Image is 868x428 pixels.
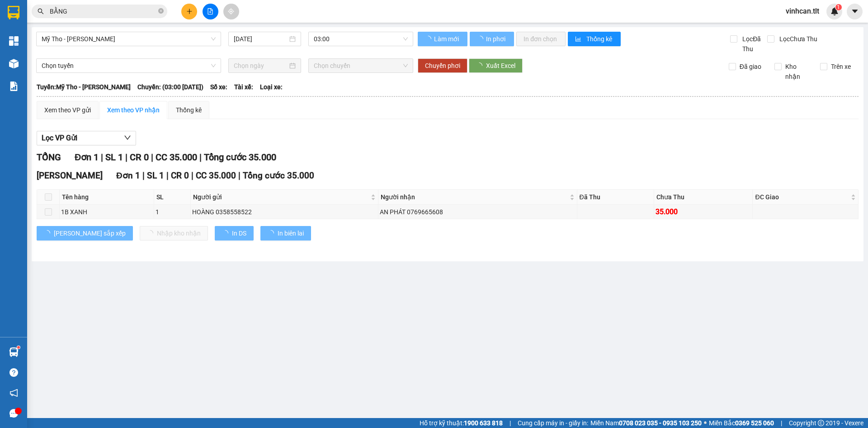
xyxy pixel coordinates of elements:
span: vinhcan.tlt [778,5,826,17]
span: | [199,152,202,163]
div: 1B XANH [61,207,152,217]
button: plus [181,4,197,19]
span: Miền Nam [590,418,702,428]
span: [PERSON_NAME] [37,170,103,181]
span: 03:00 [314,32,408,46]
span: close-circle [158,7,164,16]
span: SL 1 [105,152,123,163]
span: caret-down [851,7,859,15]
span: Đã giao [736,62,765,72]
span: | [101,152,103,163]
span: notification [9,389,18,397]
span: | [142,170,145,181]
img: logo-vxr [8,6,19,19]
span: Làm mới [434,34,460,44]
button: bar-chartThống kê [568,32,621,46]
span: down [124,134,131,141]
button: In biên lai [260,226,311,240]
div: Thống kê [176,105,202,115]
span: CR 0 [130,152,149,163]
span: loading [222,230,232,236]
text: CTTLT1508250037 [42,43,165,59]
span: In biên lai [278,228,304,238]
img: icon-new-feature [830,7,839,15]
div: 1 [156,207,189,217]
button: Lọc VP Gửi [37,131,136,145]
button: In DS [215,226,254,240]
div: Xem theo VP gửi [44,105,91,115]
span: Chọn chuyến [314,59,408,72]
th: Chưa Thu [654,190,753,205]
span: 1 [837,4,840,10]
span: Đơn 1 [75,152,99,163]
span: Xuất Excel [486,61,515,71]
div: [PERSON_NAME] [5,65,201,89]
span: loading [476,63,486,69]
span: loading [268,230,278,236]
span: close-circle [158,8,164,14]
button: caret-down [847,4,863,19]
span: CC 35.000 [156,152,197,163]
span: Thống kê [586,34,613,44]
span: | [166,170,169,181]
span: CC 35.000 [196,170,236,181]
span: Tổng cước 35.000 [204,152,276,163]
span: In phơi [486,34,507,44]
span: [PERSON_NAME] sắp xếp [54,228,126,238]
strong: 0708 023 035 - 0935 103 250 [619,419,702,427]
span: Người gửi [193,192,369,202]
th: Đã Thu [577,190,655,205]
div: AN PHÁT 0769665608 [380,207,575,217]
span: Loại xe: [260,82,283,92]
button: file-add [203,4,218,19]
img: warehouse-icon [9,347,19,357]
span: plus [186,8,193,14]
span: copyright [818,420,824,426]
span: | [781,418,782,428]
button: Nhập kho nhận [140,226,208,240]
input: Chọn ngày [234,61,288,71]
span: loading [44,230,54,236]
span: question-circle [9,368,18,377]
span: file-add [207,8,213,14]
img: warehouse-icon [9,59,19,68]
th: Tên hàng [60,190,154,205]
span: Trên xe [827,62,854,72]
span: Cung cấp máy in - giấy in: [518,418,588,428]
div: Xem theo VP nhận [107,105,160,115]
span: | [151,152,153,163]
input: 15/08/2025 [234,34,288,44]
img: solution-icon [9,82,19,91]
span: Tài xế: [234,82,253,92]
span: SL 1 [147,170,164,181]
span: loading [477,36,485,42]
span: CR 0 [171,170,189,181]
div: 35.000 [656,206,751,217]
button: aim [223,4,239,19]
span: Lọc Đã Thu [739,34,767,54]
span: search [38,8,44,14]
span: Mỹ Tho - Hồ Chí Minh [42,32,216,46]
span: In DS [232,228,246,238]
span: Kho nhận [782,62,813,82]
span: Chọn tuyến [42,59,216,72]
span: bar-chart [575,36,583,43]
button: [PERSON_NAME] sắp xếp [37,226,133,240]
button: Làm mới [418,32,467,46]
span: | [191,170,193,181]
button: Chuyển phơi [418,58,467,73]
span: Lọc VP Gửi [42,132,77,144]
span: ⚪️ [704,421,707,425]
span: Tổng cước 35.000 [243,170,314,181]
button: In đơn chọn [516,32,566,46]
sup: 1 [835,4,842,10]
span: | [509,418,511,428]
span: Đơn 1 [116,170,140,181]
span: | [238,170,241,181]
span: | [125,152,127,163]
img: dashboard-icon [9,36,19,46]
b: Tuyến: Mỹ Tho - [PERSON_NAME] [37,83,131,91]
span: ĐC Giao [755,192,849,202]
span: aim [228,8,234,14]
span: loading [425,36,433,42]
